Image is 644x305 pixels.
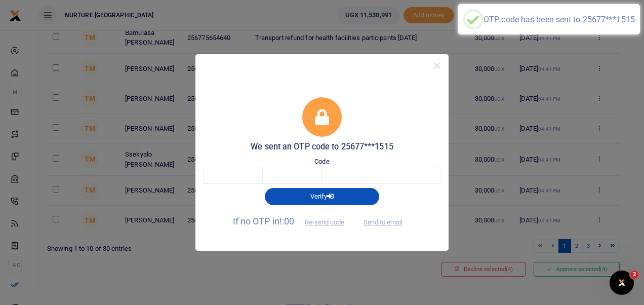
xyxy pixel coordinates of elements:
span: 2 [630,271,638,279]
button: Close [430,58,445,73]
span: If no OTP in [233,216,353,226]
label: Code [314,157,329,167]
button: Verify [265,188,379,205]
h5: We sent an OTP code to 25677***1515 [204,142,440,152]
div: OTP code has been sent to 25677***1515 [484,15,635,24]
span: !:00 [279,216,294,226]
iframe: Intercom live chat [610,271,634,295]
